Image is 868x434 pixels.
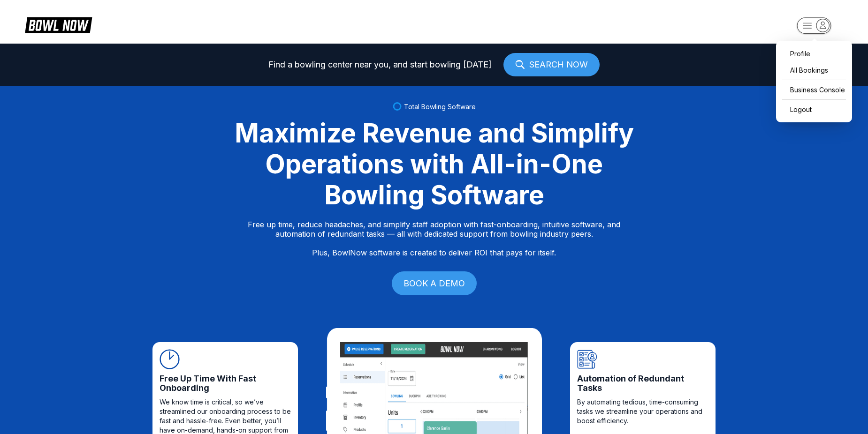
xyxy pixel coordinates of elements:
span: Find a bowling center near you, and start bowling [DATE] [268,60,492,69]
p: Free up time, reduce headaches, and simplify staff adoption with fast-onboarding, intuitive softw... [248,220,620,257]
span: By automating tedious, time-consuming tasks we streamline your operations and boost efficiency. [577,397,708,426]
span: Free Up Time With Fast Onboarding [160,374,291,393]
a: Business Console [781,82,847,98]
button: Logout [781,101,814,118]
a: SEARCH NOW [503,53,600,76]
span: Automation of Redundant Tasks [577,374,708,393]
span: Total Bowling Software [404,103,476,111]
a: BOOK A DEMO [392,271,477,295]
div: Maximize Revenue and Simplify Operations with All-in-One Bowling Software [223,118,645,210]
a: Profile [781,45,847,62]
a: All Bookings [781,62,847,78]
